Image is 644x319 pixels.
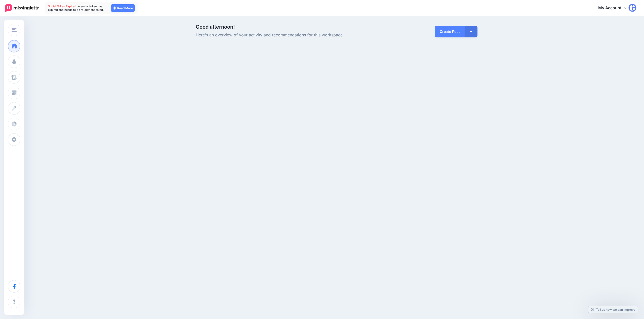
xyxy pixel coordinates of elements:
img: Missinglettr [5,4,39,12]
span: Here's an overview of your activity and recommendations for this workspace. [196,32,381,38]
span: Social Token Expired. [48,5,77,8]
a: My Account [593,2,636,14]
a: Create Post [435,26,465,37]
a: Read More [111,4,135,12]
span: A social token has expired and needs to be re-authenticated… [48,5,105,12]
img: menu.png [12,28,17,32]
span: Good afternoon! [196,24,235,30]
a: Tell us how we can improve [588,306,638,313]
img: arrow-down-white.png [470,31,472,32]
